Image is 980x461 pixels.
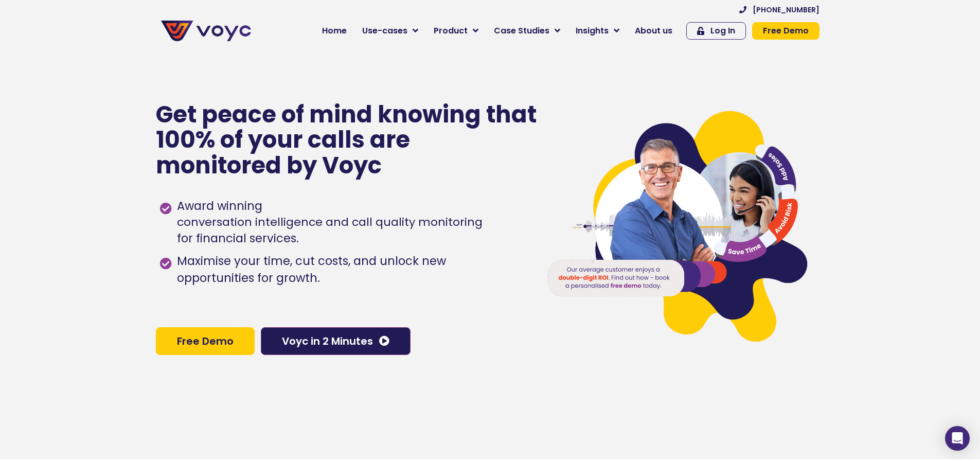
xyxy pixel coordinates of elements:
span: Case Studies [494,25,549,37]
span: Insights [576,25,609,37]
span: Use-cases [362,25,407,37]
a: [PHONE_NUMBER] [739,6,819,13]
a: Log In [686,22,746,40]
span: Log In [710,27,735,35]
a: About us [627,21,680,41]
a: Case Studies [486,21,568,41]
a: Product [426,21,486,41]
a: Voyc in 2 Minutes [261,327,411,355]
span: Product [434,25,468,37]
a: Free Demo [156,327,255,355]
span: Award winning for financial services. [174,198,483,247]
h1: conversation intelligence and call quality monitoring [177,215,483,230]
span: Free Demo [763,27,809,35]
span: Maximise your time, cut costs, and unlock new opportunities for growth. [174,253,526,288]
div: Open Intercom Messenger [945,426,970,451]
a: Insights [568,21,627,41]
span: Voyc in 2 Minutes [282,336,373,346]
p: Get peace of mind knowing that 100% of your calls are monitored by Voyc [156,102,538,179]
span: About us [635,25,672,37]
span: Free Demo [177,336,234,346]
a: Use-cases [354,21,426,41]
span: [PHONE_NUMBER] [753,6,819,13]
a: Home [314,21,354,41]
img: voyc-full-logo [161,21,251,41]
a: Free Demo [752,22,819,40]
span: Home [322,25,347,37]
